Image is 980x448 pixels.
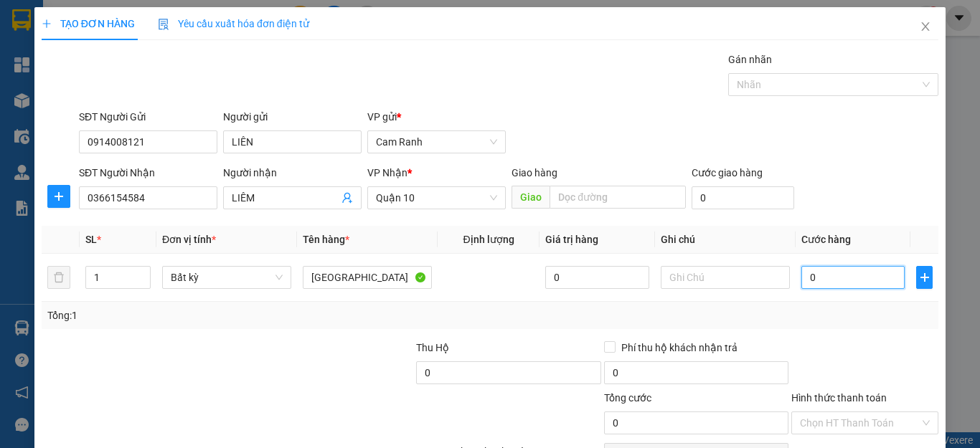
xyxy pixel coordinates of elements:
[616,340,743,356] span: Phí thu hộ khách nhận trả
[79,109,217,125] div: SĐT Người Gửi
[341,192,353,204] span: user-add
[138,279,147,287] span: down
[550,186,686,209] input: Dọc đường
[47,266,70,289] button: delete
[728,54,772,65] label: Gán nhãn
[916,266,933,289] button: plus
[604,392,651,404] span: Tổng cước
[136,38,197,125] b: NHẬN : Quận 10
[905,7,946,47] button: Close
[223,109,362,125] div: Người gửi
[303,234,349,245] span: Tên hàng
[376,187,497,209] span: Quận 10
[93,34,123,62] h1: CR1108250006
[42,18,135,29] span: TẠO ĐƠN HÀNG
[134,277,150,288] span: Decrease Value
[545,234,598,245] span: Giá trị hàng
[303,266,432,289] input: VD: Bàn, Ghế
[376,131,497,153] span: Cam Ranh
[18,38,65,125] b: GỬI : Cam Ranh
[134,267,150,277] span: Increase Value
[661,266,790,289] input: Ghi Chú
[416,342,449,353] span: Thu Hộ
[463,234,514,245] span: Định lượng
[367,109,506,125] div: VP gửi
[48,191,70,202] span: plus
[801,234,851,245] span: Cước hàng
[171,267,283,288] span: Bất kỳ
[367,167,407,178] span: VP Nhận
[512,186,550,209] span: Giao
[85,234,97,245] span: SL
[47,185,70,208] button: plus
[47,308,380,323] div: Tổng: 1
[42,19,52,29] span: plus
[158,18,309,29] span: Yêu cầu xuất hóa đơn điện tử
[158,19,169,30] img: icon
[920,21,931,32] span: close
[138,269,147,277] span: up
[917,272,932,283] span: plus
[692,186,794,209] input: Cước giao hàng
[79,165,217,181] div: SĐT Người Nhận
[512,167,557,178] span: Giao hàng
[655,226,796,254] th: Ghi chú
[162,234,216,245] span: Đơn vị tính
[545,266,649,289] input: 0
[791,392,887,404] label: Hình thức thanh toán
[692,167,763,178] label: Cước giao hàng
[223,165,362,181] div: Người nhận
